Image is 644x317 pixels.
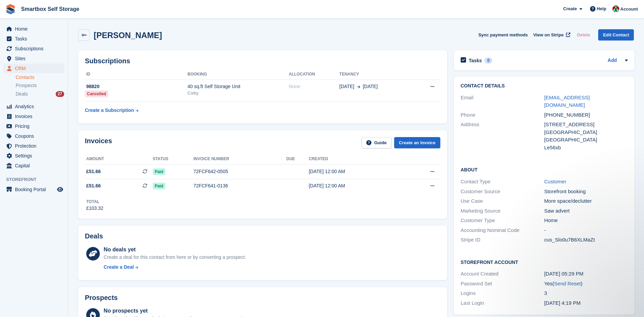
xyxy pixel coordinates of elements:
[5,4,16,14] img: stora-icon-8386f47178a22dfd0bd8f6a31ec36ba5ce8667c1dd55bd0f319d3a0aa187defe.svg
[16,74,64,81] a: Contacts
[3,112,64,121] a: menu
[362,137,391,148] a: Guide
[15,131,56,141] span: Coupons
[544,197,628,205] div: More space/declutter
[15,64,56,73] span: CRM
[15,24,56,34] span: Home
[86,168,101,175] span: £51.66
[104,264,246,271] a: Create a Deal
[15,44,56,53] span: Subscriptions
[544,129,628,136] div: [GEOGRAPHIC_DATA]
[544,179,566,184] a: Customer
[6,176,68,183] span: Storefront
[86,182,101,189] span: £51.66
[3,54,64,63] a: menu
[309,154,403,165] th: Created
[3,161,64,170] a: menu
[85,294,118,302] h2: Prospects
[289,69,339,80] th: Allocation
[3,151,64,161] a: menu
[15,121,56,131] span: Pricing
[461,83,628,89] h2: Contact Details
[16,82,64,89] a: Prospects
[194,154,287,165] th: Invoice number
[16,90,64,98] a: Deals 27
[461,289,544,297] div: Logins
[544,95,590,108] a: [EMAIL_ADDRESS][DOMAIN_NAME]
[15,112,56,121] span: Invoices
[598,29,634,40] a: Edit Contact
[287,154,309,165] th: Due
[94,31,162,40] h2: [PERSON_NAME]
[544,289,628,297] div: 3
[194,182,287,189] div: 72FCF641-0136
[85,137,112,148] h2: Invoices
[394,137,440,148] a: Create an Invoice
[153,183,165,189] span: Paid
[3,131,64,141] a: menu
[461,188,544,196] div: Customer Source
[544,111,628,119] div: [PHONE_NUMBER]
[15,34,56,44] span: Tasks
[104,264,134,271] div: Create a Deal
[531,29,572,40] a: View on Stripe
[3,24,64,34] a: menu
[85,232,103,240] h2: Deals
[461,166,628,173] h2: About
[544,144,628,152] div: Le56xb
[15,161,56,170] span: Capital
[461,258,628,265] h2: Storefront Account
[16,91,28,97] span: Deals
[309,168,403,175] div: [DATE] 12:00 AM
[56,185,64,194] a: Preview store
[461,236,544,244] div: Stripe ID
[478,29,528,40] button: Sync payment methods
[15,185,56,194] span: Booking Portal
[18,3,82,15] a: Smartbox Self Storage
[620,6,638,13] span: Account
[15,54,56,63] span: Sites
[544,217,628,224] div: Home
[3,141,64,151] a: menu
[104,307,249,315] div: No prospects yet
[544,236,628,244] div: cus_Slo0u7B6XLMaZt
[533,32,564,38] span: View on Stripe
[339,69,413,80] th: Tenancy
[339,83,354,90] span: [DATE]
[461,207,544,215] div: Marketing Source
[3,64,64,73] a: menu
[3,185,64,194] a: menu
[461,111,544,119] div: Phone
[3,102,64,111] a: menu
[574,29,593,40] button: Delete
[608,57,617,65] a: Add
[461,178,544,186] div: Contact Type
[544,207,628,215] div: Saw advert
[597,5,606,12] span: Help
[85,90,108,97] div: Cancelled
[461,280,544,288] div: Password Set
[544,227,628,234] div: -
[85,57,440,65] h2: Subscriptions
[309,182,403,189] div: [DATE] 12:00 AM
[85,83,187,90] div: 98820
[461,217,544,224] div: Customer Type
[544,300,581,306] time: 2025-07-30 15:19:21 UTC
[187,83,289,90] div: 40 sq.ft Self Storage Unit
[15,151,56,161] span: Settings
[85,104,139,117] a: Create a Subscription
[544,188,628,196] div: Storefront booking
[104,254,246,261] div: Create a deal for this contact from here or by converting a prospect.
[153,168,165,175] span: Paid
[187,69,289,80] th: Booking
[15,102,56,111] span: Analytics
[187,90,289,96] div: Corby
[484,57,492,64] div: 0
[469,57,482,64] h2: Tasks
[85,69,187,80] th: ID
[85,107,134,114] div: Create a Subscription
[3,34,64,44] a: menu
[544,121,628,129] div: [STREET_ADDRESS]
[563,5,577,12] span: Create
[363,83,378,90] span: [DATE]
